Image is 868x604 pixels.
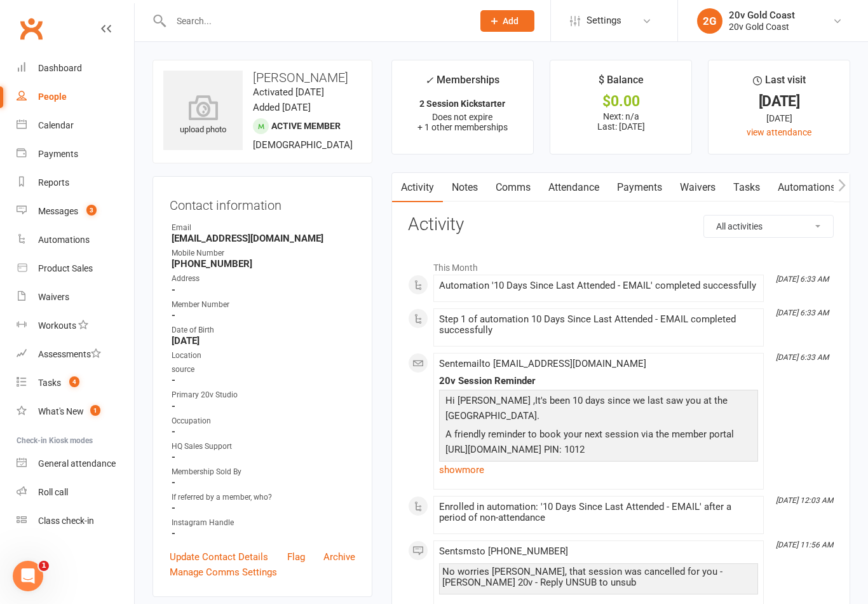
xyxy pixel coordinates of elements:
time: Activated [DATE] [253,86,324,98]
i: [DATE] 6:33 AM [776,353,829,362]
strong: [PHONE_NUMBER] [172,258,355,270]
strong: [EMAIL_ADDRESS][DOMAIN_NAME] [172,233,355,244]
span: 4 [69,376,79,387]
i: [DATE] 12:03 AM [776,496,833,505]
div: Automation '10 Days Since Last Attended - EMAIL' completed successfully [439,280,758,291]
div: Date of Birth [172,324,355,336]
div: Messages [38,206,78,216]
a: Notes [443,173,487,202]
div: Location [172,350,355,362]
i: [DATE] 6:33 AM [776,275,829,284]
strong: - [172,310,355,321]
span: 3 [86,205,97,216]
div: Class check-in [38,516,94,526]
a: Workouts [17,312,134,340]
div: Workouts [38,320,76,331]
div: Address [172,273,355,285]
div: Mobile Number [172,247,355,259]
div: source [172,364,355,376]
a: Activity [392,173,443,202]
span: Does not expire [432,112,492,122]
span: Active member [271,121,341,131]
div: [DATE] [720,111,838,125]
div: Last visit [753,72,806,95]
a: Class kiosk mode [17,507,134,535]
a: General attendance kiosk mode [17,450,134,478]
a: Attendance [539,173,608,202]
div: $0.00 [562,95,680,108]
p: A friendly reminder to book your next session via the member portal [URL][DOMAIN_NAME] PIN: 1012 [442,427,755,460]
span: 1 [90,405,100,416]
div: HQ Sales Support [172,441,355,453]
a: view attendance [747,127,811,137]
p: Hi [PERSON_NAME] ,It's been 10 days since we last saw you at the [GEOGRAPHIC_DATA]. [442,393,755,427]
a: Reports [17,168,134,197]
div: If referred by a member, who? [172,491,355,504]
input: Search... [167,12,464,30]
button: Add [480,10,534,32]
a: Product Sales [17,254,134,283]
a: Messages 3 [17,197,134,226]
a: Payments [17,140,134,168]
a: Roll call [17,478,134,507]
a: Flag [287,549,305,565]
strong: - [172,426,355,437]
a: Comms [487,173,539,202]
strong: - [172,528,355,539]
strong: - [172,502,355,514]
div: No worries [PERSON_NAME], that session was cancelled for you - [PERSON_NAME] 20v - Reply UNSUB to... [442,566,755,588]
span: Settings [587,6,621,35]
a: Calendar [17,111,134,140]
a: Automations [17,226,134,254]
span: Sent email to [EMAIL_ADDRESS][DOMAIN_NAME] [439,358,646,369]
i: ✓ [425,74,433,86]
div: upload photo [163,95,243,137]
div: Member Number [172,299,355,311]
a: Manage Comms Settings [170,565,277,580]
div: What's New [38,406,84,416]
a: Automations [769,173,844,202]
p: Next: n/a Last: [DATE] [562,111,680,132]
h3: [PERSON_NAME] [163,71,362,85]
strong: - [172,477,355,488]
a: Tasks 4 [17,369,134,397]
a: show more [439,461,758,479]
div: Waivers [38,292,69,302]
h3: Contact information [170,193,355,212]
div: $ Balance [599,72,644,95]
strong: [DATE] [172,335,355,347]
div: Instagram Handle [172,517,355,529]
div: People [38,92,67,102]
a: Assessments [17,340,134,369]
strong: - [172,284,355,296]
a: People [17,83,134,111]
div: Primary 20v Studio [172,389,355,401]
h3: Activity [408,215,834,235]
strong: - [172,451,355,463]
span: + 1 other memberships [417,122,508,132]
span: 1 [39,561,49,571]
div: Payments [38,149,78,159]
div: Membership Sold By [172,466,355,478]
div: Dashboard [38,63,82,73]
div: Tasks [38,378,61,388]
div: Step 1 of automation 10 Days Since Last Attended - EMAIL completed successfully [439,314,758,336]
time: Added [DATE] [253,102,311,113]
div: Occupation [172,415,355,427]
a: Payments [608,173,671,202]
div: 20v Gold Coast [729,10,795,21]
a: Update Contact Details [170,549,268,565]
p: Feel free to reach out to the team to guide you through the process. [442,460,755,479]
a: Clubworx [15,13,47,45]
iframe: Intercom live chat [13,561,43,591]
div: 20v Session Reminder [439,376,758,387]
div: Reports [38,177,69,188]
i: [DATE] 6:33 AM [776,308,829,317]
a: Tasks [724,173,769,202]
span: Add [503,16,519,26]
div: Assessments [38,349,101,359]
div: [DATE] [720,95,838,108]
strong: - [172,374,355,386]
a: Dashboard [17,54,134,83]
strong: 2 Session Kickstarter [419,99,505,109]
